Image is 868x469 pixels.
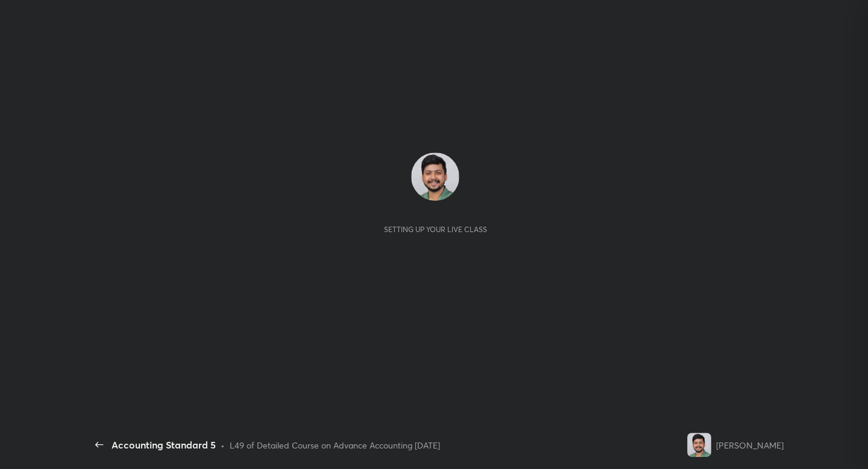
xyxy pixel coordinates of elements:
div: L49 of Detailed Course on Advance Accounting [DATE] [230,439,440,452]
div: [PERSON_NAME] [716,439,784,452]
div: • [221,439,225,452]
div: Accounting Standard 5 [112,438,216,452]
img: 1ebc9903cf1c44a29e7bc285086513b0.jpg [687,433,711,457]
img: 1ebc9903cf1c44a29e7bc285086513b0.jpg [411,153,459,201]
div: Setting up your live class [384,225,487,234]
